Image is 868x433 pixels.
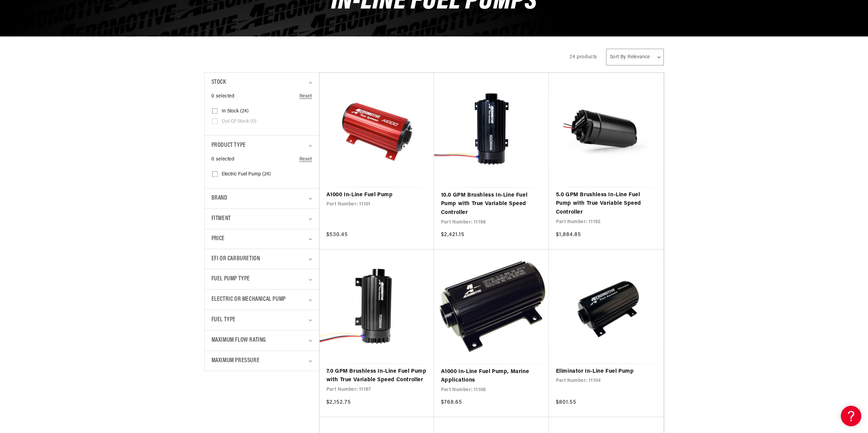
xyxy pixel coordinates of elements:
span: Brand [211,194,227,203]
summary: Fuel Pump Type (0 selected) [211,269,312,289]
span: 0 selected [211,93,235,100]
summary: Product type (0 selected) [211,136,312,156]
a: 10.0 GPM Brushless In-Line Fuel Pump with True Variable Speed Controller [441,191,542,217]
summary: Maximum Pressure (0 selected) [211,351,312,371]
span: Price [211,234,225,244]
span: Electric Fuel Pump (24) [222,171,271,177]
span: EFI or Carburetion [211,254,260,264]
span: 0 selected [211,156,235,163]
summary: Brand (0 selected) [211,188,312,208]
a: A1000 In-Line Fuel Pump, Marine Applications [441,368,542,385]
a: 7.0 GPM Brushless In-Line Fuel Pump with True Variable Speed Controller [326,367,427,385]
summary: EFI or Carburetion (0 selected) [211,249,312,269]
span: Out of stock (0) [222,119,256,125]
summary: Maximum Flow Rating (0 selected) [211,330,312,351]
span: Fitment [211,214,231,224]
span: 24 products [570,55,597,60]
span: Product type [211,141,246,151]
span: Fuel Pump Type [211,274,250,284]
a: Reset [299,156,312,163]
span: Maximum Flow Rating [211,336,266,345]
summary: Price [211,229,312,249]
span: Electric or Mechanical Pump [211,295,286,305]
a: 5.0 GPM Brushless In-Line Fuel Pump with True Variable Speed Controller [556,191,657,217]
span: Stock [211,78,226,88]
summary: Fuel Type (0 selected) [211,310,312,330]
summary: Stock (0 selected) [211,73,312,93]
a: A1000 In-Line Fuel Pump [326,191,427,200]
a: Reset [299,93,312,100]
span: Fuel Type [211,315,236,325]
summary: Electric or Mechanical Pump (0 selected) [211,290,312,310]
a: Eliminator In-Line Fuel Pump [556,367,657,376]
span: In stock (24) [222,108,249,114]
span: Maximum Pressure [211,356,260,366]
summary: Fitment (0 selected) [211,209,312,229]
